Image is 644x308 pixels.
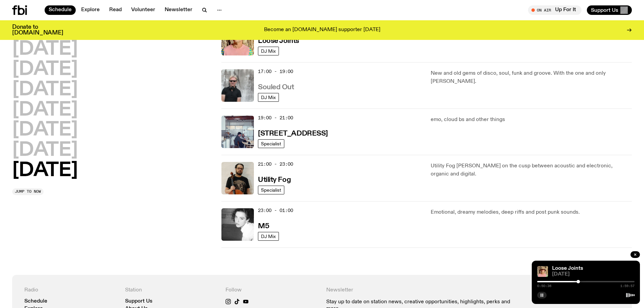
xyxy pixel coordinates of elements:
[258,175,291,184] a: Utility Fog
[258,36,299,45] a: Loose Joints
[15,190,41,193] span: Jump to now
[77,5,104,15] a: Explore
[591,7,618,13] span: Support Us
[261,48,276,53] span: DJ Mix
[258,129,328,137] a: [STREET_ADDRESS]
[552,272,635,277] span: [DATE]
[258,161,293,167] span: 21:00 - 23:00
[12,40,78,59] button: [DATE]
[258,221,269,230] a: M5
[431,69,632,86] p: New and old gems of disco, soul, funk and groove. With the one and only [PERSON_NAME].
[225,287,318,293] h4: Follow
[258,115,293,121] span: 19:00 - 21:00
[258,84,294,91] h3: Souled Out
[258,139,284,148] a: Specialist
[258,38,299,45] h3: Loose Joints
[12,80,78,99] button: [DATE]
[45,5,76,15] a: Schedule
[264,27,380,33] p: Become an [DOMAIN_NAME] supporter [DATE]
[24,299,47,304] a: Schedule
[161,5,196,15] a: Newsletter
[326,287,519,293] h4: Newsletter
[537,284,551,288] span: 0:50:36
[12,24,63,36] h3: Donate to [DOMAIN_NAME]
[258,186,284,194] a: Specialist
[258,232,279,241] a: DJ Mix
[12,121,78,140] button: [DATE]
[587,5,632,15] button: Support Us
[12,161,78,180] button: [DATE]
[258,93,279,102] a: DJ Mix
[127,5,159,15] a: Volunteer
[431,162,632,178] p: Utility Fog [PERSON_NAME] on the cusp between acoustic and electronic, organic and digital.
[125,299,152,304] a: Support Us
[258,47,279,55] a: DJ Mix
[12,141,78,160] button: [DATE]
[261,187,281,192] span: Specialist
[258,207,293,214] span: 23:00 - 01:00
[537,266,548,277] img: Tyson stands in front of a paperbark tree wearing orange sunglasses, a suede bucket hat and a pin...
[261,141,281,146] span: Specialist
[528,5,581,15] button: On AirUp For It
[258,82,294,91] a: Souled Out
[431,116,632,124] p: emo, cloud bs and other things
[221,116,254,148] img: Pat sits at a dining table with his profile facing the camera. Rhea sits to his left facing the c...
[125,287,218,293] h4: Station
[221,162,254,194] img: Peter holds a cello, wearing a black graphic tee and glasses. He looks directly at the camera aga...
[12,188,44,195] button: Jump to now
[258,130,328,137] h3: [STREET_ADDRESS]
[12,101,78,120] button: [DATE]
[261,95,276,100] span: DJ Mix
[12,60,78,79] button: [DATE]
[24,287,117,293] h4: Radio
[431,208,632,216] p: Emotional, dreamy melodies, deep riffs and post punk sounds.
[105,5,126,15] a: Read
[620,284,635,288] span: 1:59:57
[258,68,293,75] span: 17:00 - 19:00
[221,69,254,102] img: Stephen looks directly at the camera, wearing a black tee, black sunglasses and headphones around...
[258,223,269,230] h3: M5
[221,208,254,241] img: A black and white photo of Lilly wearing a white blouse and looking up at the camera.
[261,234,276,239] span: DJ Mix
[258,176,291,184] h3: Utility Fog
[552,266,583,271] a: Loose Joints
